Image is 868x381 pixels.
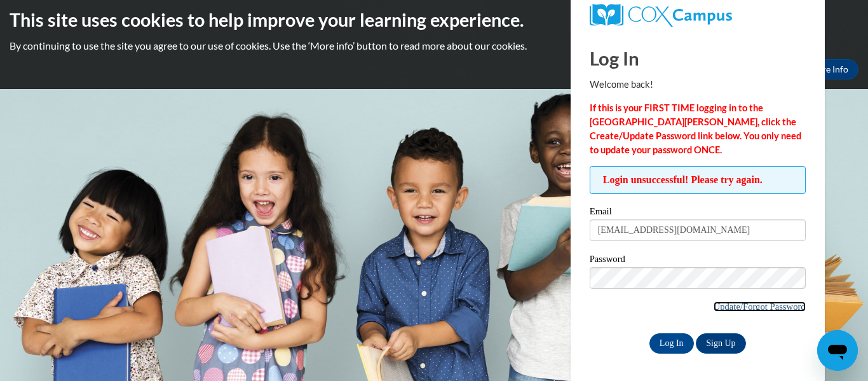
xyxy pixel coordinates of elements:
[590,78,806,92] p: Welcome back!
[10,7,858,32] h2: This site uses cookies to help improve your learning experience.
[799,59,858,80] a: More Info
[817,330,858,371] iframe: Button to launch messaging window
[590,254,806,267] label: Password
[649,333,694,354] input: Log In
[590,166,806,194] span: Login unsuccessful! Please try again.
[590,102,801,155] strong: If this is your FIRST TIME logging in to the [GEOGRAPHIC_DATA][PERSON_NAME], click the Create/Upd...
[590,4,732,27] img: COX Campus
[696,333,745,354] a: Sign Up
[590,45,806,71] h1: Log In
[590,207,806,219] label: Email
[10,39,858,53] p: By continuing to use the site you agree to our use of cookies. Use the ‘More info’ button to read...
[714,301,806,312] a: Update/Forgot Password
[590,4,806,27] a: COX Campus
